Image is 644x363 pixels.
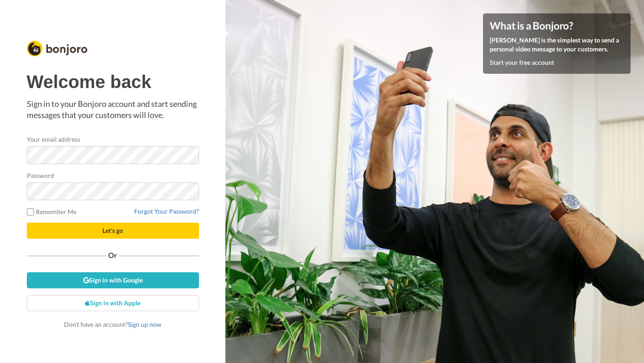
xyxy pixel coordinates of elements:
[27,135,80,144] label: Your email address
[134,207,199,215] a: Forgot Your Password?
[106,252,119,258] span: Or
[490,59,554,66] a: Start your free account
[490,36,624,54] p: [PERSON_NAME] is the simplest way to send a personal video message to your customers.
[27,72,199,92] h1: Welcome back
[128,321,161,328] a: Sign up now
[27,207,77,216] label: Remember Me
[64,321,161,328] span: Don’t have an account?
[27,295,199,311] a: Sign in with Apple
[27,171,55,180] label: Password
[27,272,199,288] a: Sign in with Google
[102,227,123,234] span: Let's go
[27,208,34,215] input: Remember Me
[27,223,199,239] button: Let's go
[490,20,624,31] h4: What is a Bonjoro?
[27,98,199,121] p: Sign in to your Bonjoro account and start sending messages that your customers will love.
